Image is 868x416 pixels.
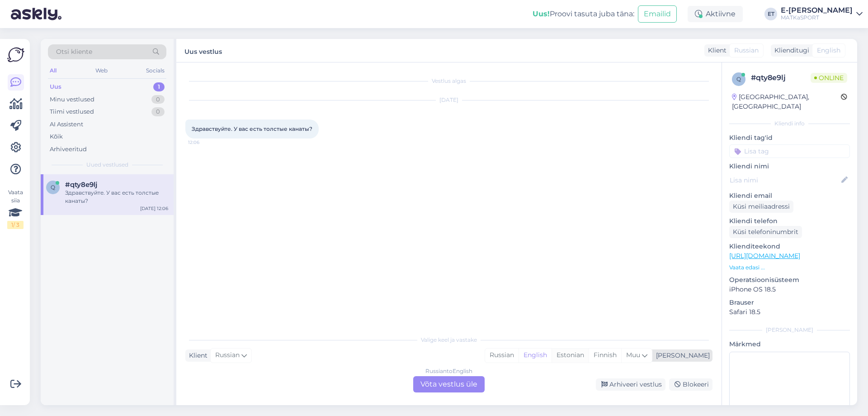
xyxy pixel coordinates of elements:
p: Kliendi telefon [729,216,850,226]
span: Russian [215,350,240,360]
a: E-[PERSON_NAME]MATKaSPORT [781,7,863,21]
div: 0 [151,95,165,104]
div: Arhiveeritud [50,145,87,154]
div: 1 [153,82,165,91]
span: q [51,184,55,191]
div: Russian [485,349,519,362]
div: Võta vestlus üle [413,376,485,392]
label: Uus vestlus [184,44,222,57]
div: Klient [185,351,208,360]
div: Здравствуйте. У вас есть толстые канаты? [65,189,168,205]
div: Vaata siia [7,188,24,229]
span: Uued vestlused [86,161,128,169]
div: Estonian [552,349,589,362]
div: [PERSON_NAME] [652,351,710,360]
span: English [817,46,840,55]
div: MATKaSPORT [781,14,853,21]
div: # qty8e9lj [751,72,811,83]
div: [DATE] [185,96,712,104]
div: Finnish [589,349,621,362]
p: Safari 18.5 [729,307,850,317]
span: q [736,76,741,82]
div: Küsi meiliaadressi [729,201,793,213]
div: Vestlus algas [185,77,712,85]
div: Russian to English [425,367,472,375]
div: Kõik [50,132,63,141]
b: Uus! [533,10,550,18]
p: Operatsioonisüsteem [729,275,850,285]
div: Valige keel ja vastake [185,336,712,344]
span: Muu [626,351,640,359]
div: Klienditugi [771,46,809,55]
div: Uus [50,82,61,91]
div: Arhiveeri vestlus [596,378,665,391]
input: Lisa tag [729,144,850,158]
div: [GEOGRAPHIC_DATA], [GEOGRAPHIC_DATA] [732,92,841,111]
div: [PERSON_NAME] [729,326,850,334]
div: [DATE] 12:06 [140,205,168,212]
p: Klienditeekond [729,242,850,251]
img: Askly Logo [7,46,24,63]
div: AI Assistent [50,120,83,129]
span: Здравствуйте. У вас есть толстые канаты? [192,125,312,132]
p: Brauser [729,298,850,307]
p: Märkmed [729,339,850,349]
div: E-[PERSON_NAME] [781,7,853,14]
div: 1 / 3 [7,221,24,229]
p: Kliendi tag'id [729,133,850,143]
span: #qty8e9lj [65,181,97,189]
p: Kliendi email [729,191,850,201]
span: Russian [734,46,759,55]
div: ET [764,8,777,20]
div: 0 [151,107,165,116]
a: [URL][DOMAIN_NAME] [729,252,800,260]
span: 12:06 [188,139,222,146]
div: Aktiivne [688,6,743,22]
span: Online [811,73,847,83]
div: Tiimi vestlused [50,107,94,116]
span: Otsi kliente [56,47,92,57]
p: Vaata edasi ... [729,263,850,272]
div: English [519,349,552,362]
p: iPhone OS 18.5 [729,285,850,294]
div: Kliendi info [729,120,850,128]
div: Proovi tasuta juba täna: [533,9,634,19]
div: Minu vestlused [50,95,94,104]
div: Web [94,65,109,77]
div: All [48,65,58,77]
button: Emailid [638,5,677,23]
div: Klient [704,46,726,55]
div: Blokeeri [669,378,712,391]
div: Socials [144,65,166,77]
div: Küsi telefoninumbrit [729,226,802,238]
p: Kliendi nimi [729,162,850,171]
input: Lisa nimi [730,175,840,185]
